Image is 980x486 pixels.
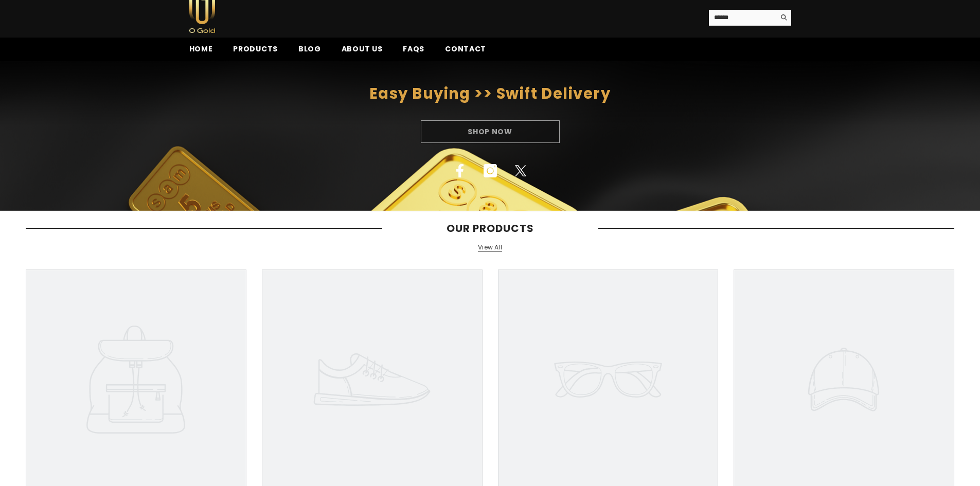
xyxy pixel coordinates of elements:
[435,43,496,61] a: Contact
[403,44,424,54] span: FAQs
[478,243,502,252] a: View All
[445,44,486,54] span: Contact
[233,44,278,54] span: Products
[189,44,213,54] span: Home
[288,43,331,61] a: Blog
[179,43,223,61] a: Home
[393,43,435,61] a: FAQs
[298,44,321,54] span: Blog
[331,43,393,61] a: About us
[709,10,791,26] summary: Search
[342,44,383,54] span: About us
[382,222,598,235] span: Our Products
[223,43,288,61] a: Products
[775,10,791,25] button: Search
